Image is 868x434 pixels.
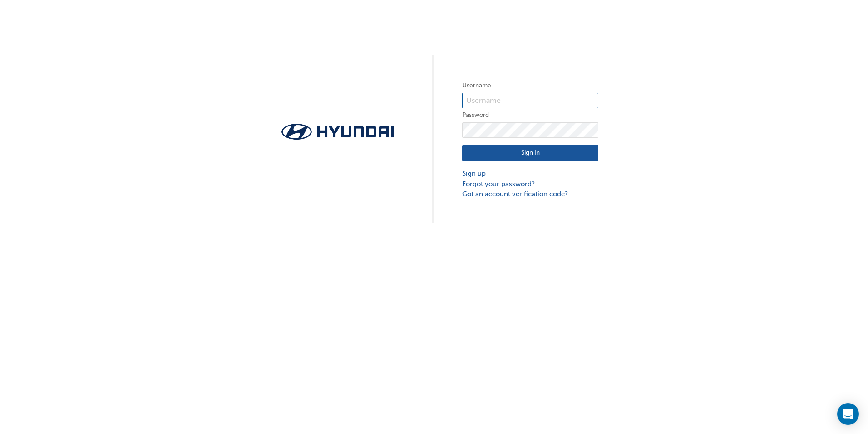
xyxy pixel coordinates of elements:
[837,403,859,425] div: Open Intercom Messenger
[462,168,598,179] a: Sign up
[270,121,406,142] img: Trak
[462,110,598,121] label: Password
[462,80,598,91] label: Username
[462,179,598,189] a: Forgot your password?
[462,145,598,162] button: Sign In
[462,93,598,108] input: Username
[462,189,598,199] a: Got an account verification code?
